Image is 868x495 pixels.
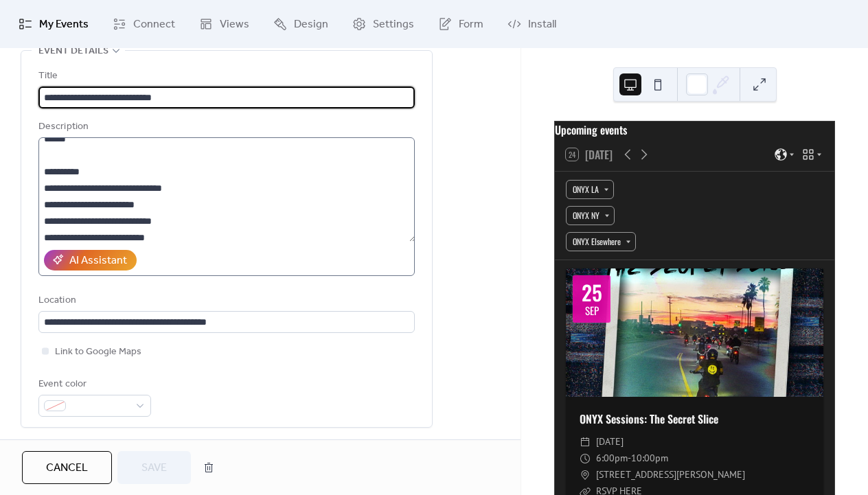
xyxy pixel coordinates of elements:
div: Title [38,68,412,84]
div: Location [38,292,412,309]
span: Settings [373,16,414,33]
span: Form [459,16,483,33]
div: ​ [580,434,591,450]
span: Link to Google Maps [55,344,141,360]
div: Description [38,119,412,135]
a: Settings [342,5,424,43]
span: Views [220,16,249,33]
span: My Events [39,16,89,33]
span: Cancel [46,460,88,476]
a: ONYX Sessions: The Secret Slice [580,411,718,427]
span: 6:00pm [596,450,628,467]
span: Install [528,16,556,33]
a: Install [497,5,567,43]
button: Cancel [22,451,112,484]
button: AI Assistant [44,250,137,270]
span: Connect [133,16,175,33]
a: My Events [8,5,99,43]
span: 10:00pm [631,450,668,467]
a: Form [428,5,494,43]
span: - [628,450,631,467]
div: Upcoming events [555,122,834,138]
div: AI Assistant [69,253,127,269]
a: Connect [102,5,185,43]
div: Event color [38,376,148,393]
div: ​ [580,467,591,483]
div: 25 [582,282,602,303]
div: ​ [580,450,591,467]
div: Sep [585,306,599,316]
span: Event details [38,43,108,60]
span: Design [294,16,328,33]
span: [DATE] [596,434,624,450]
span: [STREET_ADDRESS][PERSON_NAME] [596,467,745,483]
a: Design [263,5,339,43]
a: Views [189,5,260,43]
